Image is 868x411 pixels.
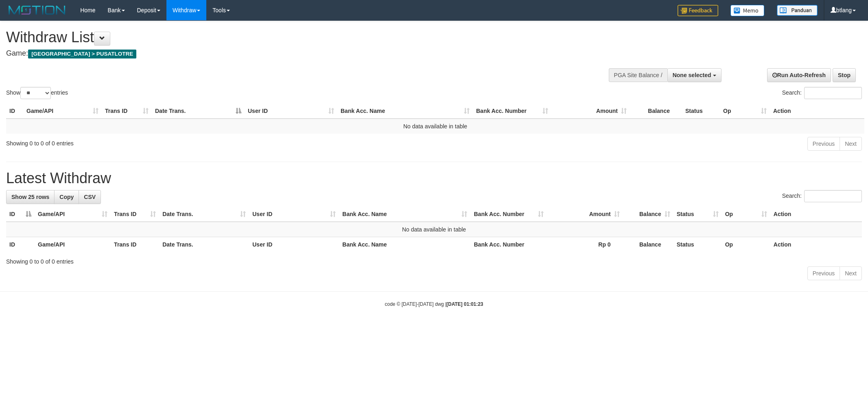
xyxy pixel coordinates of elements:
label: Show entries [6,87,68,99]
span: [GEOGRAPHIC_DATA] > PUSATLOTRE [28,50,136,58]
td: No data available in table [6,222,862,237]
th: Balance [623,237,673,252]
a: Next [840,137,862,151]
input: Search: [804,190,862,202]
a: Show 25 rows [6,190,55,204]
th: Date Trans.: activate to sort column descending [152,104,245,119]
th: Op: activate to sort column ascending [720,104,770,119]
div: PGA Site Balance / [609,68,667,82]
span: Copy [59,194,74,200]
th: User ID: activate to sort column ascending [249,207,339,222]
th: Bank Acc. Name [339,237,470,252]
img: panduan.png [777,5,818,16]
h1: Withdraw List [6,29,571,45]
div: Showing 0 to 0 of 0 entries [6,136,356,147]
select: Showentries [20,87,51,99]
th: Date Trans.: activate to sort column ascending [159,207,249,222]
th: Status: activate to sort column ascending [673,207,722,222]
th: User ID: activate to sort column ascending [245,104,337,119]
th: Status [673,237,722,252]
th: Op [722,237,770,252]
th: Bank Acc. Name: activate to sort column ascending [337,104,473,119]
th: ID [6,104,23,119]
th: Bank Acc. Name: activate to sort column ascending [339,207,470,222]
img: Button%20Memo.svg [730,5,765,16]
button: None selected [667,68,722,82]
label: Search: [782,87,862,99]
th: Game/API: activate to sort column ascending [35,207,111,222]
th: User ID [249,237,339,252]
th: Amount: activate to sort column ascending [551,104,630,119]
h1: Latest Withdraw [6,170,862,186]
th: Trans ID: activate to sort column ascending [111,207,159,222]
th: Game/API: activate to sort column ascending [23,104,102,119]
label: Search: [782,190,862,202]
th: Balance [630,104,682,119]
th: Op: activate to sort column ascending [722,207,770,222]
td: No data available in table [6,119,864,134]
a: Next [840,266,862,280]
th: Bank Acc. Number: activate to sort column ascending [473,104,551,119]
th: Trans ID: activate to sort column ascending [102,104,152,119]
th: Bank Acc. Number: activate to sort column ascending [470,207,547,222]
th: Amount: activate to sort column ascending [547,207,623,222]
div: Showing 0 to 0 of 0 entries [6,254,862,266]
th: Date Trans. [159,237,249,252]
a: Stop [833,68,856,82]
span: Show 25 rows [11,194,49,200]
img: Feedback.jpg [678,5,718,16]
th: ID [6,237,35,252]
a: Previous [807,266,840,280]
a: Previous [807,137,840,151]
th: Action [770,104,864,119]
img: MOTION_logo.png [6,4,68,16]
span: CSV [84,194,96,200]
strong: [DATE] 01:01:23 [446,301,483,307]
th: Trans ID [111,237,159,252]
a: Run Auto-Refresh [767,68,831,82]
th: Action [770,237,862,252]
th: Action [770,207,862,222]
small: code © [DATE]-[DATE] dwg | [385,301,483,307]
a: CSV [79,190,101,204]
input: Search: [804,87,862,99]
h4: Game: [6,50,571,58]
th: Status [682,104,720,119]
th: Balance: activate to sort column ascending [623,207,673,222]
th: ID: activate to sort column descending [6,207,35,222]
th: Rp 0 [547,237,623,252]
th: Game/API [35,237,111,252]
a: Copy [54,190,79,204]
span: None selected [673,72,711,78]
th: Bank Acc. Number [470,237,547,252]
